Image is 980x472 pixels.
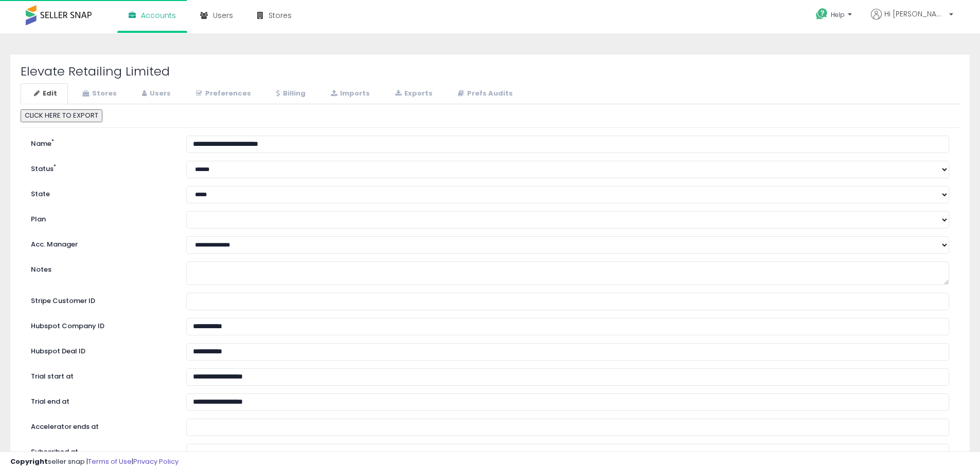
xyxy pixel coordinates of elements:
i: Get Help [815,8,828,21]
label: Hubspot Company ID [23,318,179,331]
a: Billing [263,83,316,104]
label: Trial start at [23,368,179,382]
span: Users [213,10,233,21]
a: Prefs Audits [444,83,524,104]
span: Hi [PERSON_NAME] [884,9,946,19]
span: Help [831,10,845,19]
label: State [23,186,179,199]
a: Preferences [183,83,262,104]
label: Plan [23,211,179,224]
label: Status [23,161,179,174]
button: CLICK HERE TO EXPORT [21,109,102,122]
label: Notes [23,261,179,275]
label: Hubspot Deal ID [23,343,179,356]
a: Users [129,83,182,104]
strong: Copyright [10,457,48,466]
label: Accelerator ends at [23,419,179,432]
a: Hi [PERSON_NAME] [871,9,953,32]
a: Edit [21,83,68,104]
label: Acc. Manager [23,236,179,250]
span: Stores [269,10,292,21]
label: Subscribed at [23,444,179,457]
span: Accounts [141,10,176,21]
label: Trial end at [23,393,179,407]
div: seller snap | | [10,457,179,467]
a: Privacy Policy [133,457,179,466]
h2: Elevate Retailing Limited [21,65,959,78]
a: Terms of Use [88,457,132,466]
a: Imports [317,83,381,104]
label: Name [23,136,179,149]
a: Stores [69,83,128,104]
a: Exports [382,83,443,104]
label: Stripe Customer ID [23,293,179,306]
